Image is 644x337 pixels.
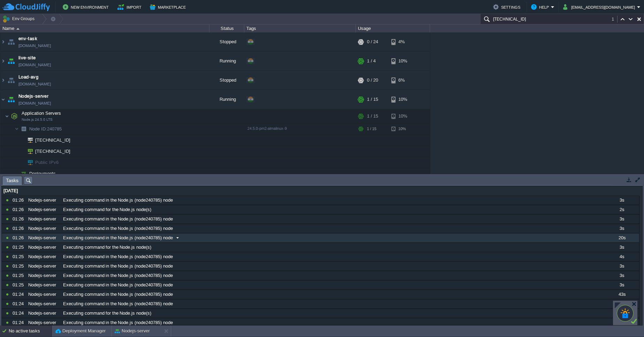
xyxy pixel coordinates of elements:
div: Nodejs-server [26,262,61,271]
span: Executing command in the Node.js (node240785) node [63,235,173,241]
img: AMDAwAAAACH5BAEAAAAALAAAAAABAAEAAAICRAEAOw== [5,109,9,123]
span: Public IPv6 [34,157,60,168]
div: Nodejs-server [26,215,61,224]
div: Nodejs-server [26,252,61,261]
div: 01:25 [13,243,26,252]
a: env-task [18,35,37,42]
a: Public IPv6 [34,160,60,165]
div: 3s [605,196,639,205]
img: AMDAwAAAACH5BAEAAAAALAAAAAABAAEAAAICRAEAOw== [19,135,23,145]
a: Nodejs-server [18,93,48,100]
img: AMDAwAAAACH5BAEAAAAALAAAAAABAAEAAAICRAEAOw== [0,32,6,51]
div: 3s [605,299,639,308]
div: 01:24 [13,318,26,327]
div: 1 / 15 [367,90,378,109]
div: 1 / 4 [367,52,376,70]
img: AMDAwAAAACH5BAEAAAAALAAAAAABAAEAAAICRAEAOw== [16,28,20,30]
div: Stopped [209,71,244,90]
span: Executing command in the Node.js (node240785) node [63,282,173,288]
span: 24.5.0-pm2-almalinux-9 [247,126,287,130]
div: 10% [391,123,414,134]
img: AMDAwAAAACH5BAEAAAAALAAAAAABAAEAAAICRAEAOw== [0,52,6,70]
div: 01:24 [13,299,26,308]
span: Executing command in the Node.js (node240785) node [63,272,173,279]
img: AMDAwAAAACH5BAEAAAAALAAAAAABAAEAAAICRAEAOw== [0,71,6,90]
div: 0 / 24 [367,32,378,51]
div: 01:26 [13,224,26,233]
img: AMDAwAAAACH5BAEAAAAALAAAAAABAAEAAAICRAEAOw== [23,146,33,157]
span: Executing command in the Node.js (node240785) node [63,216,173,222]
a: Deployments [29,171,57,177]
span: [TECHNICAL_ID] [34,146,71,157]
div: 1 / 15 [367,123,376,134]
img: AMDAwAAAACH5BAEAAAAALAAAAAABAAEAAAICRAEAOw== [0,90,6,109]
button: [EMAIL_ADDRESS][DOMAIN_NAME] [563,3,637,11]
div: 1 [612,16,618,23]
a: [DOMAIN_NAME] [18,100,51,107]
div: 2s [605,205,639,214]
span: [DOMAIN_NAME] [18,81,51,88]
span: live-site [18,54,36,61]
div: Nodejs-server [26,243,61,252]
div: 0 / 20 [367,71,378,90]
button: Nodejs-server [115,328,150,335]
img: AMDAwAAAACH5BAEAAAAALAAAAAABAAEAAAICRAEAOw== [19,123,29,134]
span: Tasks [6,176,18,185]
div: 01:24 [13,309,26,318]
span: Executing command in the Node.js (node240785) node [63,301,173,307]
img: AMDAwAAAACH5BAEAAAAALAAAAAABAAEAAAICRAEAOw== [19,146,23,157]
div: Running [209,52,244,70]
button: Settings [493,3,522,11]
div: Name [1,24,209,32]
div: Nodejs-server [26,196,61,205]
div: 4s [605,252,639,261]
img: AMDAwAAAACH5BAEAAAAALAAAAAABAAEAAAICRAEAOw== [19,157,23,168]
span: Executing command for the Node.js node(s) [63,244,151,250]
span: [DOMAIN_NAME] [18,42,51,49]
div: 3s [605,271,639,280]
div: Usage [356,24,430,32]
div: Nodejs-server [26,271,61,280]
img: AMDAwAAAACH5BAEAAAAALAAAAAABAAEAAAICRAEAOw== [9,109,19,123]
span: Executing command in the Node.js (node240785) node [63,254,173,260]
img: AMDAwAAAACH5BAEAAAAALAAAAAABAAEAAAICRAEAOw== [19,168,29,179]
div: 10% [391,109,414,123]
div: 01:26 [13,215,26,224]
button: New Environment [63,3,111,11]
img: AMDAwAAAACH5BAEAAAAALAAAAAABAAEAAAICRAEAOw== [15,123,19,134]
iframe: To enrich screen reader interactions, please activate Accessibility in Grammarly extension settings [615,309,637,330]
div: 43s [605,290,639,299]
img: AMDAwAAAACH5BAEAAAAALAAAAAABAAEAAAICRAEAOw== [23,135,33,145]
span: 240785 [29,126,63,132]
a: [DOMAIN_NAME] [18,61,51,68]
div: Stopped [209,32,244,51]
button: Marketplace [150,3,188,11]
span: Node ID: [29,126,47,132]
div: 3s [605,262,639,271]
span: Executing command in the Node.js (node240785) node [63,263,173,269]
a: [TECHNICAL_ID] [34,137,71,143]
div: 01:26 [13,196,26,205]
div: 10% [391,52,414,70]
div: Status [210,24,244,32]
img: AMDAwAAAACH5BAEAAAAALAAAAAABAAEAAAICRAEAOw== [6,90,16,109]
img: AMDAwAAAACH5BAEAAAAALAAAAAABAAEAAAICRAEAOw== [6,71,16,90]
div: 01:25 [13,271,26,280]
div: 20s [605,233,639,242]
span: Executing command for the Node.js node(s) [63,310,151,316]
div: 01:26 [13,233,26,242]
a: Load-avg [18,74,38,81]
div: Nodejs-server [26,299,61,308]
div: 3s [605,280,639,290]
div: [DATE] [2,186,639,195]
div: 4% [391,32,414,51]
div: Nodejs-server [26,309,61,318]
span: Executing command in the Node.js (node240785) node [63,225,173,232]
div: Nodejs-server [26,290,61,299]
span: Executing command in the Node.js (node240785) node [63,320,173,326]
span: Application Servers [21,110,62,116]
